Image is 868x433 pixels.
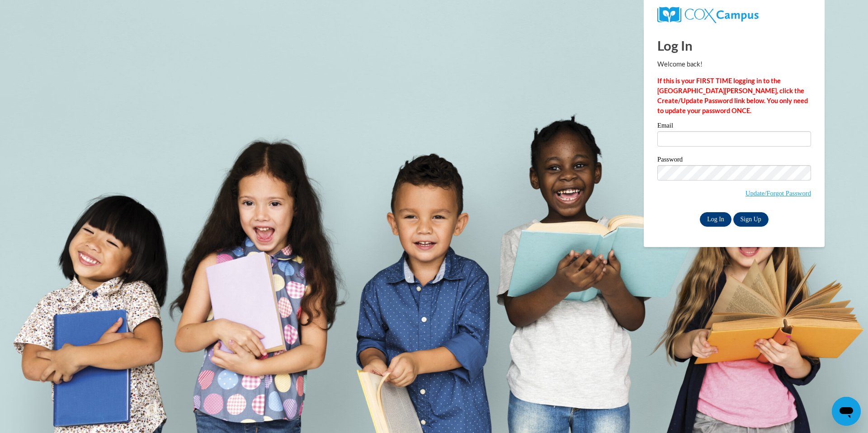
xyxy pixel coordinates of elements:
[657,59,811,69] p: Welcome back!
[700,212,731,227] input: Log In
[745,190,811,197] a: Update/Forgot Password
[657,36,811,55] h1: Log In
[733,212,769,227] a: Sign Up
[832,397,861,426] iframe: Button to launch messaging window
[657,7,811,23] a: COX Campus
[657,156,811,165] label: Password
[657,122,811,131] label: Email
[657,7,759,23] img: COX Campus
[657,77,808,114] strong: If this is your FIRST TIME logging in to the [GEOGRAPHIC_DATA][PERSON_NAME], click the Create/Upd...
